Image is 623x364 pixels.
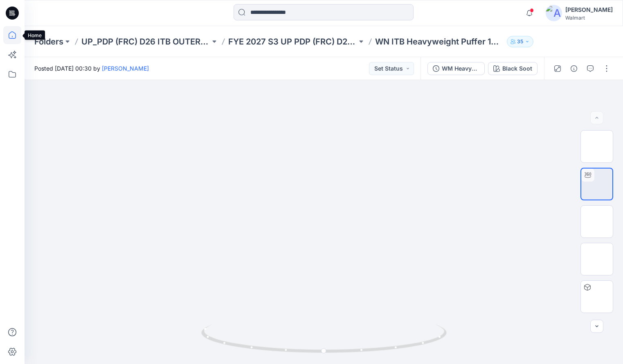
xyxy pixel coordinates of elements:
[517,37,523,46] p: 35
[442,64,479,73] div: WM Heavyweight Puffer Raglan 1003 avtr changed
[502,64,532,73] div: Black Soot
[81,36,210,47] a: UP_PDP (FRC) D26 ITB OUTERWEAR
[507,36,533,47] button: 35
[488,62,538,75] button: Black Soot
[34,36,63,47] a: Folders
[228,36,357,47] a: FYE 2027 S3 UP PDP (FRC) D26 ITB Outerwear - Ozark Trail & Wonder Nation
[427,62,485,75] button: WM Heavyweight Puffer Raglan 1003 avtr changed
[567,62,580,75] button: Details
[565,15,613,21] div: Walmart
[375,36,504,47] p: WN ITB Heavyweight Puffer 1003 New
[34,64,149,73] span: Posted [DATE] 00:30 by
[546,5,562,21] img: avatar
[102,65,149,72] a: [PERSON_NAME]
[565,5,613,15] div: [PERSON_NAME]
